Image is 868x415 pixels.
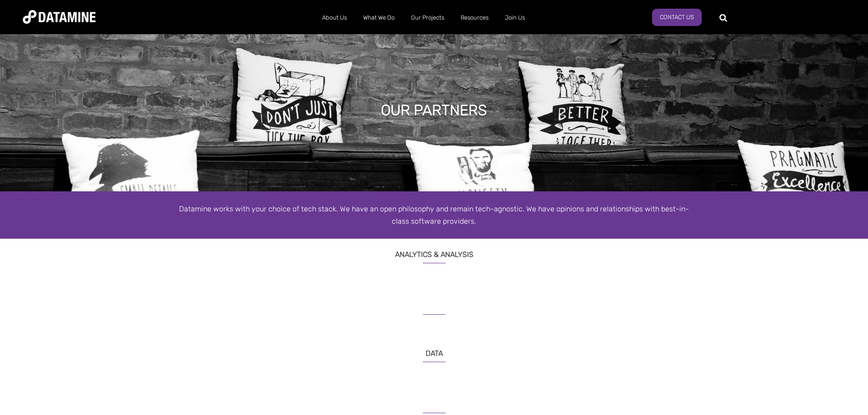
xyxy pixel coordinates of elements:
a: Resources [452,6,497,30]
a: Contact Us [652,9,702,26]
a: About Us [314,6,355,30]
h1: OUR PARTNERS [381,100,487,120]
a: What We Do [355,6,403,30]
img: Datamine [23,10,96,24]
h3: DATA [175,338,694,362]
a: Join Us [497,6,533,30]
h3: ANALYTICS & ANALYSIS [175,239,694,263]
div: Datamine works with your choice of tech stack. We have an open philosophy and remain tech-agnosti... [175,203,694,227]
a: Our Projects [403,6,452,30]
